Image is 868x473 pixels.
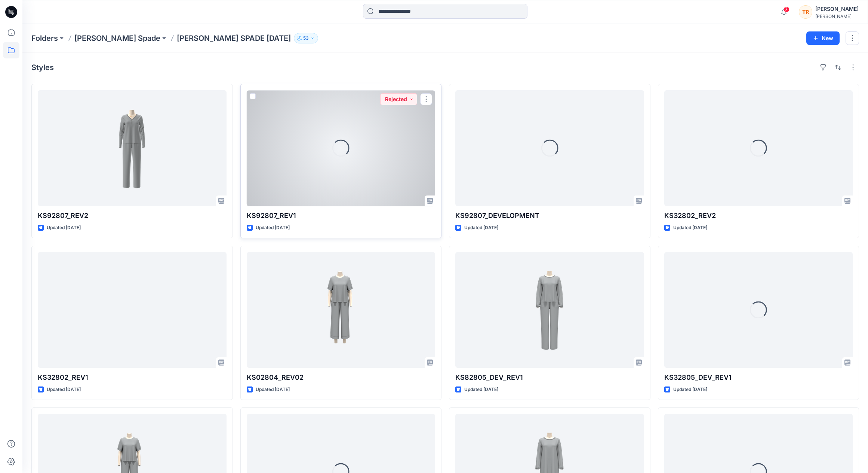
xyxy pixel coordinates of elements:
p: [PERSON_NAME] SPADE [DATE] [177,33,291,43]
p: KS32802_REV2 [664,210,853,221]
p: Updated [DATE] [47,386,81,394]
p: KS32805_DEV_REV1 [664,372,853,383]
button: New [806,31,840,45]
p: Updated [DATE] [47,224,81,232]
a: KS92807_REV2 [38,90,227,206]
a: Folders [31,33,58,43]
div: TR [799,5,812,19]
p: 53 [303,34,309,42]
h4: Styles [31,63,54,72]
p: Updated [DATE] [256,386,290,394]
a: KS02804_REV02 [247,252,435,368]
p: KS02804_REV02 [247,372,435,383]
button: 53 [294,33,318,43]
div: [PERSON_NAME] [815,4,859,13]
p: Updated [DATE] [673,386,707,394]
p: KS32802_REV1 [38,372,227,383]
div: [PERSON_NAME] [815,13,859,19]
p: KS92807_REV1 [247,210,435,221]
p: KS92807_DEVELOPMENT [455,210,644,221]
a: [PERSON_NAME] Spade [74,33,160,43]
a: KS82805_DEV_REV1 [455,252,644,368]
p: Updated [DATE] [256,224,290,232]
p: KS82805_DEV_REV1 [455,372,644,383]
p: Updated [DATE] [464,386,498,394]
span: 7 [784,6,789,12]
p: KS92807_REV2 [38,210,227,221]
p: Updated [DATE] [464,224,498,232]
p: Updated [DATE] [673,224,707,232]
